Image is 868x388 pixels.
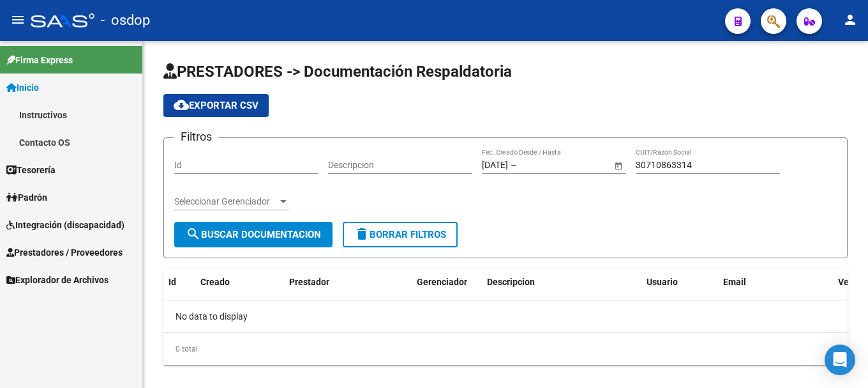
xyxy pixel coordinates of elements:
datatable-header-cell: Creado [195,268,266,311]
datatable-header-cell: Usuario [641,268,718,311]
span: Usuario [647,277,678,287]
datatable-header-cell: Id [163,268,195,311]
span: Creado [200,277,230,287]
mat-icon: cloud_download [174,97,189,113]
span: Exportar CSV [174,100,258,111]
span: Firma Express [6,53,73,67]
mat-icon: person [842,12,858,27]
span: Prestador [289,277,329,287]
span: - osdop [101,6,150,35]
div: No data to display [163,300,848,332]
span: – [511,160,516,171]
mat-icon: menu [10,12,26,27]
input: Fecha inicio [482,160,508,171]
div: Open Intercom Messenger [825,345,855,375]
span: Padrón [6,190,47,205]
span: Tesorería [6,163,56,177]
button: Exportar CSV [163,94,269,117]
h3: Filtros [174,128,218,146]
span: Id [168,277,176,287]
span: Prestadores / Proveedores [6,245,123,260]
span: Gerenciador [417,277,467,287]
mat-icon: search [186,226,201,242]
span: Inicio [6,81,39,95]
span: Borrar Filtros [354,229,446,240]
datatable-header-cell: Descripcion [482,268,641,311]
datatable-header-cell: Prestador [284,268,412,311]
span: PRESTADORES -> Documentación Respaldatoria [163,63,512,81]
button: Buscar Documentacion [174,222,333,247]
span: Explorador de Archivos [6,273,108,287]
mat-icon: delete [354,226,370,242]
span: Integración (discapacidad) [6,218,124,232]
span: Descripcion [487,277,535,287]
button: Borrar Filtros [343,222,458,247]
span: Seleccionar Gerenciador [174,196,278,207]
datatable-header-cell: Email [718,268,833,311]
input: Fecha fin [519,160,581,171]
span: Buscar Documentacion [186,229,321,240]
button: Open calendar [611,159,625,172]
datatable-header-cell: Gerenciador [412,268,482,311]
span: Email [723,277,746,287]
div: 0 total [163,333,848,365]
